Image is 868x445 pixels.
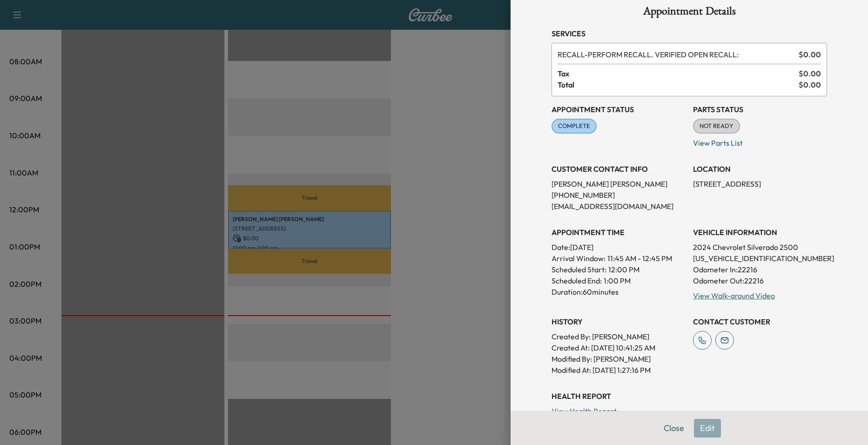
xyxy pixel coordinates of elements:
span: Tax [558,68,799,79]
span: $ 0.00 [799,68,821,79]
h3: Appointment Status [552,104,686,115]
span: $ 0.00 [799,79,821,90]
a: View Walk-around Video [693,291,775,300]
p: Arrival Window: [552,253,686,264]
p: 2024 Chevrolet Silverado 2500 [693,242,827,253]
p: Modified By : [PERSON_NAME] [552,353,686,364]
h3: Health Report [552,391,827,402]
p: 12:00 PM [608,264,639,275]
p: Odometer Out: 22216 [693,275,827,286]
p: Scheduled Start: [552,264,606,275]
p: [US_VEHICLE_IDENTIFICATION_NUMBER] [693,253,827,264]
p: Odometer In: 22216 [693,264,827,275]
button: Close [658,419,690,438]
p: View Parts List [693,134,827,148]
span: $ 0.00 [799,49,821,60]
h3: VEHICLE INFORMATION [693,227,827,238]
span: Total [558,79,799,90]
p: Scheduled End: [552,275,602,286]
span: COMPLETE [552,121,596,131]
h3: Services [552,28,827,39]
span: NOT READY [694,121,739,131]
p: [PHONE_NUMBER] [552,189,686,201]
p: Created At : [DATE] 10:41:25 AM [552,342,686,353]
p: Modified At : [DATE] 1:27:16 PM [552,364,686,376]
h3: LOCATION [693,163,827,175]
p: [PERSON_NAME] [PERSON_NAME] [552,178,686,189]
h3: CUSTOMER CONTACT INFO [552,163,686,175]
span: PERFORM RECALL. VERIFIED OPEN RECALL: [558,49,795,60]
h3: Parts Status [693,104,827,115]
span: 11:45 AM - 12:45 PM [607,253,672,264]
h1: Appointment Details [552,6,827,20]
p: Duration: 60 minutes [552,286,686,297]
a: View Health Report [552,406,617,416]
p: 1:00 PM [604,275,631,286]
p: Date: [DATE] [552,242,686,253]
h3: History [552,316,686,327]
p: [STREET_ADDRESS] [693,178,827,189]
h3: CONTACT CUSTOMER [693,316,827,327]
p: Created By : [PERSON_NAME] [552,331,686,342]
p: [EMAIL_ADDRESS][DOMAIN_NAME] [552,201,686,212]
h3: APPOINTMENT TIME [552,227,686,238]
